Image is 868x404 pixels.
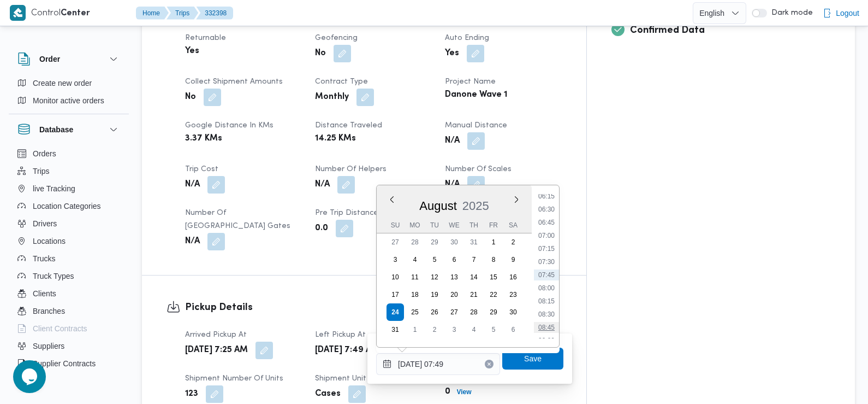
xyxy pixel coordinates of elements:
li: 06:30 [534,204,559,215]
div: day-18 [406,286,424,303]
span: Suppliers [33,339,64,353]
li: 06:45 [534,217,559,228]
h3: Pickup Details [185,300,562,315]
span: Contract Type [315,78,368,85]
b: 0 [445,385,450,399]
span: Shipment Unit [315,375,366,382]
span: Clients [33,287,56,300]
button: Logout [818,2,864,24]
div: day-27 [387,233,404,251]
span: Manual Distance [445,122,507,129]
div: day-10 [387,268,404,286]
span: Geofencing [315,34,358,42]
b: Yes [445,47,459,60]
div: day-1 [485,233,502,251]
span: Arrived Pickup At [185,331,247,338]
span: 2025 [462,199,489,213]
div: day-5 [426,251,443,268]
div: Tu [426,218,443,233]
span: Orders [33,147,56,160]
span: Devices [33,374,60,388]
span: Distance Traveled [315,122,382,129]
button: Truck Types [13,267,124,285]
span: Returnable [185,34,226,42]
span: Pre Trip Distance [315,209,378,216]
div: day-12 [426,268,443,286]
b: Monthly [315,91,349,104]
span: Trip Cost [185,166,218,173]
div: Fr [485,218,502,233]
span: Trucks [33,252,55,265]
div: Su [387,218,404,233]
div: Mo [406,218,424,233]
li: 08:00 [534,283,559,294]
div: Button. Open the year selector. 2025 is currently selected. [462,198,490,213]
button: Trucks [13,250,124,267]
li: 07:30 [534,256,559,267]
span: Location Categories [33,200,101,213]
span: Monitor active orders [33,94,104,107]
div: day-6 [445,251,463,268]
button: Branches [13,302,124,320]
span: Number of [GEOGRAPHIC_DATA] Gates [185,209,290,230]
iframe: chat widget [11,360,46,393]
div: day-21 [465,286,483,303]
button: Create new order [13,74,124,92]
span: Collect Shipment Amounts [185,78,283,85]
span: Logout [836,7,859,20]
div: Order [9,74,129,114]
b: Cases [315,388,341,401]
button: Suppliers [13,337,124,355]
button: Next month [512,195,521,204]
b: 0.0 [315,222,328,235]
div: day-6 [504,321,522,338]
b: Yes [185,45,199,58]
div: day-17 [387,286,404,303]
div: day-29 [426,233,443,251]
div: Sa [504,218,522,233]
div: day-31 [387,321,404,338]
div: day-26 [426,303,443,321]
button: Devices [13,372,124,390]
div: day-30 [445,233,463,251]
b: No [185,91,196,104]
div: day-13 [445,268,463,286]
div: day-14 [465,268,483,286]
li: 08:45 [534,322,559,333]
span: Client Contracts [33,322,87,335]
button: Locations [13,232,124,250]
div: We [445,218,463,233]
span: Supplier Contracts [33,357,96,370]
b: 14.25 KMs [315,132,356,145]
button: Orders [13,145,124,162]
div: day-22 [485,286,502,303]
button: Database [17,123,120,136]
button: View [453,385,476,399]
span: Save [524,352,542,365]
div: day-25 [406,303,424,321]
button: Save [502,348,563,370]
div: day-2 [426,321,443,338]
div: day-2 [504,233,522,251]
div: day-11 [406,268,424,286]
b: 123 [185,388,198,401]
div: day-29 [485,303,502,321]
button: Location Categories [13,197,124,215]
button: Drivers [13,215,124,232]
button: Clear input [485,360,494,368]
b: 3.37 KMs [185,132,222,145]
span: Number of Helpers [315,166,387,173]
button: Client Contracts [13,320,124,337]
span: Shipment Number of Units [185,375,283,382]
input: Press the down key to enter a popover containing a calendar. Press the escape key to close the po... [376,353,500,375]
div: day-24 [387,303,404,321]
div: day-3 [445,321,463,338]
button: Supplier Contracts [13,355,124,372]
button: Monitor active orders [13,92,124,109]
li: 07:45 [534,270,559,280]
span: Drivers [33,217,57,230]
div: day-4 [465,321,483,338]
li: 08:30 [534,309,559,320]
img: X8yXhbKr1z7QwAAAABJRU5ErkJggg== [10,5,26,21]
div: day-4 [406,251,424,268]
